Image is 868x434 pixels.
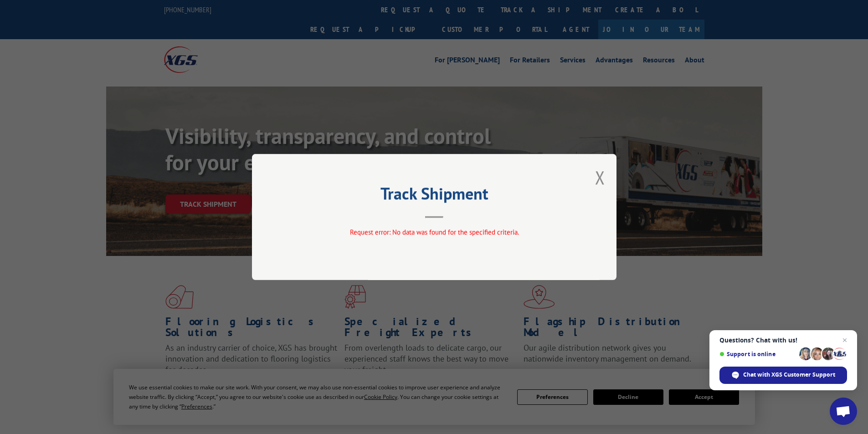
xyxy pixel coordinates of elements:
[719,337,847,344] span: Questions? Chat with us!
[595,165,605,189] button: Close modal
[839,335,850,346] span: Close chat
[830,398,857,425] div: Open chat
[298,187,571,204] h2: Track Shipment
[719,351,796,357] span: Support is online
[743,371,835,379] span: Chat with XGS Customer Support
[349,228,519,236] span: Request error: No data was found for the specified criteria.
[719,367,847,384] div: Chat with XGS Customer Support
